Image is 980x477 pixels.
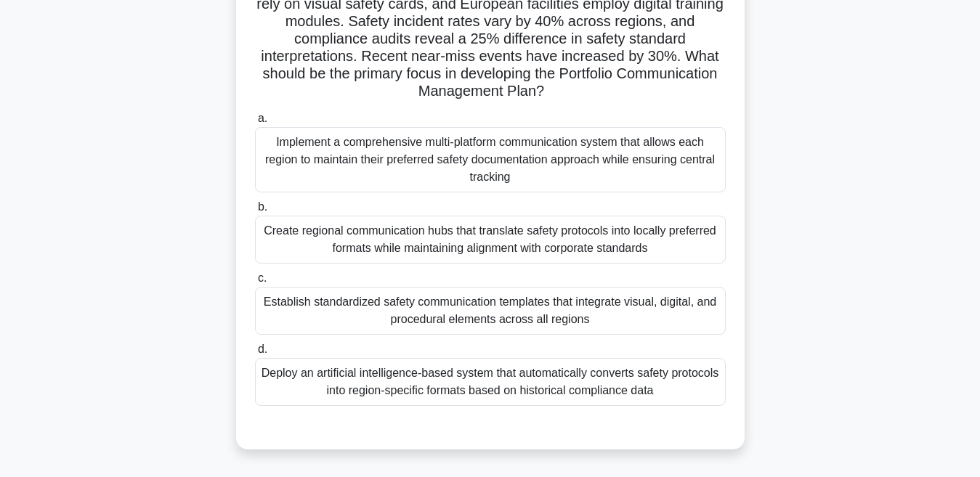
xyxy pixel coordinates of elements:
span: c. [258,272,267,284]
span: b. [258,200,267,213]
span: d. [258,343,267,355]
span: a. [258,112,267,124]
div: Implement a comprehensive multi-platform communication system that allows each region to maintain... [255,127,726,192]
div: Deploy an artificial intelligence-based system that automatically converts safety protocols into ... [255,358,726,406]
div: Create regional communication hubs that translate safety protocols into locally preferred formats... [255,216,726,264]
div: Establish standardized safety communication templates that integrate visual, digital, and procedu... [255,287,726,335]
